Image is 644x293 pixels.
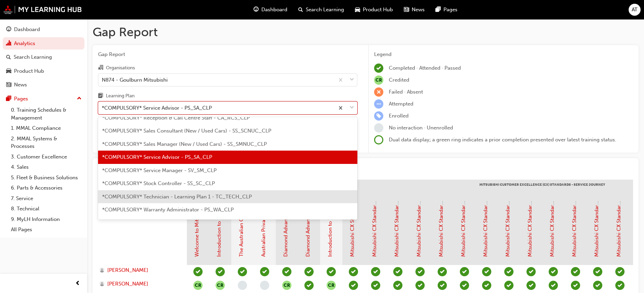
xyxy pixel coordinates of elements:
span: chart-icon [6,41,11,47]
span: learningRecordVerb_PASS-icon [526,267,536,276]
span: learningRecordVerb_PASS-icon [349,267,358,276]
div: Learning Plan [106,93,135,99]
span: Search Learning [306,6,344,14]
span: news-icon [404,5,409,14]
a: Analytics [3,37,84,50]
span: learningRecordVerb_PASS-icon [260,267,269,276]
span: *COMPULSORY* Reception & Call Centre Staff - CA_RCS_CLP [102,115,250,121]
span: learningRecordVerb_PASS-icon [504,267,513,276]
span: learningRecordVerb_PASS-icon [482,281,491,290]
button: Pages [3,93,84,105]
span: learningRecordVerb_ENROLL-icon [374,111,383,121]
div: Legend [374,51,633,58]
a: car-iconProduct Hub [350,3,398,17]
span: AT [632,6,638,14]
span: learningRecordVerb_NONE-icon [260,281,269,290]
span: learningRecordVerb_PASS-icon [460,281,469,290]
a: 4. Sales [8,162,84,172]
button: null-icon [282,281,291,290]
span: learningRecordVerb_PASS-icon [238,267,247,276]
span: learningRecordVerb_PASS-icon [371,267,380,276]
span: Enrolled [389,113,409,119]
button: null-icon [193,281,203,290]
a: [PERSON_NAME] [99,280,180,288]
span: Dual data display; a green ring indicates a prior completion presented over latest training status. [389,137,616,143]
button: null-icon [216,281,225,290]
span: News [412,6,425,14]
span: Dashboard [261,6,287,14]
a: 7. Service [8,193,84,204]
span: *COMPULSORY* Technician - Learning Plan 1 - TC_TECH_CLP [102,194,252,200]
span: Product Hub [363,6,393,14]
a: mmal [3,5,82,14]
span: *COMPULSORY* Service Manager - SV_SM_CLP [102,167,217,173]
span: *COMPULSORY* Sales Consultant (New / Used Cars) - SS_SCNUC_CLP [102,128,271,134]
h1: Gap Report [93,25,639,40]
a: guage-iconDashboard [248,3,293,17]
span: pages-icon [6,96,11,102]
a: 1. MMAL Compliance [8,123,84,134]
a: search-iconSearch Learning [293,3,350,17]
a: pages-iconPages [430,3,463,17]
span: learningRecordVerb_PASS-icon [571,281,580,290]
span: learningRecordVerb_PASS-icon [349,281,358,290]
span: learningRecordVerb_COMPLETE-icon [193,267,203,276]
a: 5. Fleet & Business Solutions [8,172,84,183]
span: learningRecordVerb_PASS-icon [593,281,602,290]
span: up-icon [77,94,82,103]
span: Failed · Absent [389,89,423,95]
span: learningRecordVerb_PASS-icon [216,267,225,276]
span: search-icon [6,54,11,60]
a: [PERSON_NAME] [99,266,180,274]
span: learningRecordVerb_PASS-icon [371,281,380,290]
span: learningRecordVerb_PASS-icon [304,267,314,276]
button: null-icon [327,281,336,290]
span: car-icon [6,68,11,74]
div: Product Hub [14,67,44,75]
span: learningRecordVerb_PASS-icon [549,267,558,276]
span: learningRecordVerb_FAIL-icon [374,87,383,97]
span: Attempted [389,101,413,107]
span: *COMPULSORY* Sales Manager (New / Used Cars) - SS_SMNUC_CLP [102,141,267,147]
span: learningRecordVerb_ATTEMPT-icon [374,99,383,109]
span: learningRecordVerb_PASS-icon [327,267,336,276]
a: All Pages [8,224,84,235]
div: *COMPULSORY* Service Advisor - PS_SA_CLP [102,104,212,112]
span: learningRecordVerb_PASS-icon [615,281,625,290]
span: learningRecordVerb_PASS-icon [415,267,425,276]
span: learningRecordVerb_PASS-icon [438,281,447,290]
span: learningRecordVerb_PASS-icon [393,281,402,290]
span: [PERSON_NAME] [107,280,148,288]
span: learningRecordVerb_COMPLETE-icon [374,64,383,73]
a: 0. Training Schedules & Management [8,105,84,123]
div: Dashboard [14,26,40,33]
button: DashboardAnalyticsSearch LearningProduct HubNews [3,22,84,93]
span: learningRecordVerb_PASS-icon [438,267,447,276]
span: No interaction · Unenrolled [389,125,453,131]
span: pages-icon [436,5,441,14]
a: News [3,79,84,91]
button: AT [629,4,641,16]
span: guage-icon [6,27,11,33]
span: Pages [443,6,457,14]
span: learningRecordVerb_PASS-icon [526,281,536,290]
div: Pages [14,95,28,103]
div: Organisations [106,65,135,71]
a: Dashboard [3,23,84,36]
span: search-icon [298,5,303,14]
div: News [14,81,27,89]
span: down-icon [350,103,354,112]
a: news-iconNews [398,3,430,17]
span: learningRecordVerb_NONE-icon [374,123,383,132]
a: 9. MyLH Information [8,214,84,225]
span: learningRecordVerb_PASS-icon [460,267,469,276]
span: learningRecordVerb_PASS-icon [482,267,491,276]
span: organisation-icon [98,65,103,71]
span: learningRecordVerb_PASS-icon [504,281,513,290]
span: learningRecordVerb_PASS-icon [304,281,314,290]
